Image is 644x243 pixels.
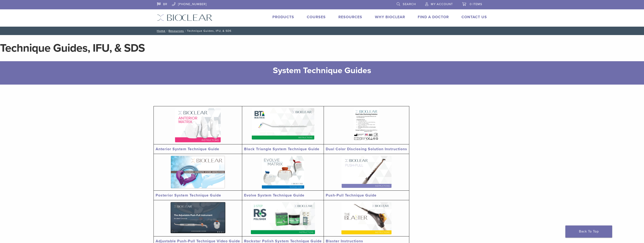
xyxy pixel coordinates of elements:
nav: Technique Guides, IFU, & SDS [154,27,490,35]
span: My Account [431,2,453,6]
a: Products [272,15,294,19]
a: Dual Color Disclosing Solution Instructions [326,147,407,151]
a: Why Bioclear [375,15,405,19]
a: Back To Top [565,225,612,238]
a: Anterior System Technique Guide [156,147,219,151]
a: Black Triangle System Technique Guide [244,147,319,151]
span: / [184,30,187,32]
img: Bioclear [157,14,212,21]
span: 0 items [470,2,482,6]
a: Push-Pull Technique Guide [326,193,377,198]
a: Home [155,29,165,32]
h2: System Technique Guides [111,65,533,76]
span: / [165,30,168,32]
a: Evolve System Technique Guide [244,193,304,198]
a: Courses [307,15,326,19]
a: Find A Doctor [418,15,449,19]
a: Resources [168,29,184,32]
a: Resources [338,15,362,19]
a: Posterior System Technique Guide [156,193,221,198]
span: Search [403,2,416,6]
a: Contact Us [461,15,487,19]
